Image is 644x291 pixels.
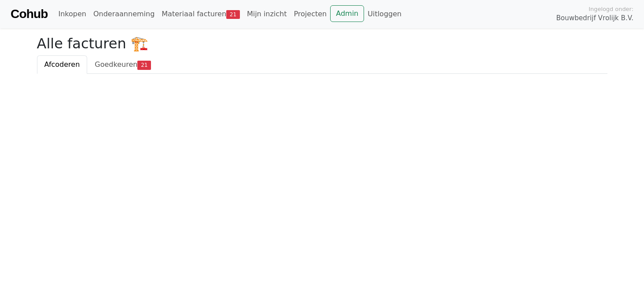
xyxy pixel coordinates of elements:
[589,5,633,13] span: Ingelogd onder:
[226,10,240,19] span: 21
[37,55,88,74] a: Afcoderen
[55,5,89,23] a: Inkopen
[290,5,330,23] a: Projecten
[243,5,291,23] a: Mijn inzicht
[330,5,364,22] a: Admin
[556,13,633,23] span: Bouwbedrijf Vrolijk B.V.
[11,4,48,25] a: Cohub
[44,60,80,69] span: Afcoderen
[87,55,158,74] a: Goedkeuren21
[158,5,243,23] a: Materiaal facturen21
[95,60,137,69] span: Goedkeuren
[137,61,151,69] span: 21
[90,5,158,23] a: Onderaanneming
[364,5,405,23] a: Uitloggen
[37,35,607,52] h2: Alle facturen 🏗️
